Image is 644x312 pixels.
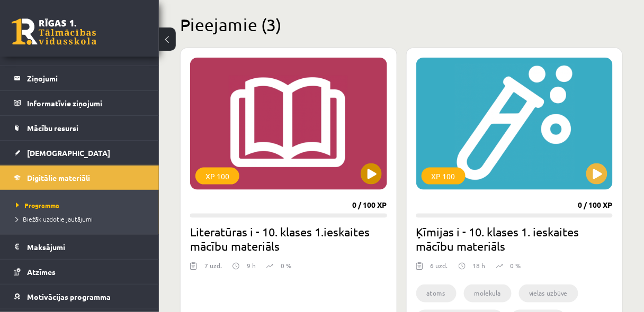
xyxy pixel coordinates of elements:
div: XP 100 [195,168,239,185]
span: Atzīmes [27,267,56,277]
span: Mācību resursi [27,123,78,133]
div: 6 uzd. [431,261,448,277]
li: molekula [464,285,512,302]
p: 0 % [281,261,291,271]
div: XP 100 [422,168,466,185]
a: Digitālie materiāli [14,166,146,190]
p: 0 % [511,261,521,271]
a: Motivācijas programma [14,285,146,309]
legend: Informatīvie ziņojumi [27,91,146,115]
li: atoms [416,285,457,302]
a: [DEMOGRAPHIC_DATA] [14,141,146,165]
a: Ziņojumi [14,66,146,90]
p: 18 h [473,261,486,271]
h2: Pieejamie (3) [180,14,623,35]
h2: Literatūras i - 10. klases 1.ieskaites mācību materiāls [190,224,387,254]
h2: Ķīmijas i - 10. klases 1. ieskaites mācību materiāls [416,224,613,254]
div: 7 uzd. [204,261,222,277]
span: [DEMOGRAPHIC_DATA] [27,148,110,158]
a: Programma [16,200,148,210]
span: Programma [16,201,59,209]
span: Motivācijas programma [27,292,111,301]
span: Digitālie materiāli [27,173,90,182]
a: Rīgas 1. Tālmācības vidusskola [12,19,96,45]
span: Biežāk uzdotie jautājumi [16,215,93,223]
a: Biežāk uzdotie jautājumi [16,214,148,224]
legend: Ziņojumi [27,66,146,90]
a: Mācību resursi [14,116,146,140]
p: 9 h [247,261,256,271]
legend: Maksājumi [27,235,146,259]
li: vielas uzbūve [519,285,578,302]
a: Atzīmes [14,260,146,284]
a: Maksājumi [14,235,146,259]
a: Informatīvie ziņojumi [14,91,146,115]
